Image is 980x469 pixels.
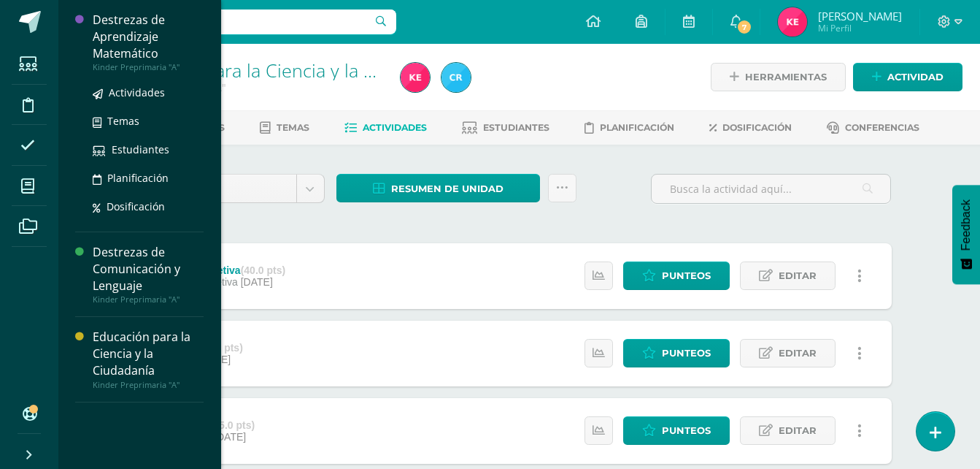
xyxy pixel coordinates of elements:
[584,116,674,140] a: Planificación
[107,171,169,185] span: Planificación
[887,64,944,91] span: Actividad
[662,417,711,444] span: Punteos
[711,63,846,91] a: Herramientas
[391,175,503,202] span: Resumen de unidad
[93,141,204,158] a: Estudiantes
[623,262,730,290] a: Punteos
[164,264,285,276] div: Prueba objetiva
[709,116,792,140] a: Dosificación
[662,340,711,367] span: Punteos
[818,22,902,34] span: Mi Perfil
[241,276,273,288] span: [DATE]
[779,340,817,367] span: Editar
[107,114,139,128] span: Temas
[441,63,471,92] img: d829077fea71188f4ea6f616d71feccb.png
[745,64,827,91] span: Herramientas
[114,60,383,80] h1: Educación para la Ciencia y la Ciudadanía
[462,116,549,140] a: Estudiantes
[93,12,204,62] div: Destrezas de Aprendizaje Matemático
[215,419,255,431] strong: (5.0 pts)
[845,122,919,133] span: Conferencias
[148,175,324,202] a: Unidad 4
[214,431,246,443] span: [DATE]
[652,175,890,203] input: Busca la actividad aquí...
[241,264,285,276] strong: (40.0 pts)
[779,417,817,444] span: Editar
[722,122,792,133] span: Dosificación
[107,199,165,213] span: Dosificación
[93,380,204,390] div: Kinder Preprimaria "A"
[93,329,204,379] div: Educación para la Ciencia y la Ciudadanía
[336,174,540,202] a: Resumen de unidad
[68,9,396,34] input: Busca un usuario...
[93,12,204,72] a: Destrezas de Aprendizaje MatemáticoKinder Preprimaria "A"
[93,62,204,72] div: Kinder Preprimaria "A"
[344,116,427,140] a: Actividades
[93,329,204,389] a: Educación para la Ciencia y la CiudadaníaKinder Preprimaria "A"
[93,84,204,101] a: Actividades
[159,175,285,202] span: Unidad 4
[93,169,204,186] a: Planificación
[818,9,902,23] span: [PERSON_NAME]
[779,262,817,289] span: Editar
[736,19,752,35] span: 7
[93,294,204,305] div: Kinder Preprimaria "A"
[114,58,456,83] a: Educación para la Ciencia y la Ciudadanía
[600,122,674,133] span: Planificación
[960,199,973,251] span: Feedback
[112,142,169,156] span: Estudiantes
[483,122,549,133] span: Estudiantes
[952,185,980,284] button: Feedback - Mostrar encuesta
[109,85,165,99] span: Actividades
[853,63,962,91] a: Actividad
[623,416,730,445] a: Punteos
[93,244,204,294] div: Destrezas de Comunicación y Lenguaje
[401,63,430,92] img: 5c7b8e1c8238548934d01c0311e969bf.png
[662,262,711,289] span: Punteos
[277,122,309,133] span: Temas
[778,7,807,37] img: 5c7b8e1c8238548934d01c0311e969bf.png
[827,116,919,140] a: Conferencias
[93,113,204,129] a: Temas
[93,244,204,305] a: Destrezas de Comunicación y LenguajeKinder Preprimaria "A"
[260,116,309,140] a: Temas
[93,198,204,215] a: Dosificación
[363,122,427,133] span: Actividades
[114,80,383,94] div: Kinder Preprimaria 'A'
[623,339,730,367] a: Punteos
